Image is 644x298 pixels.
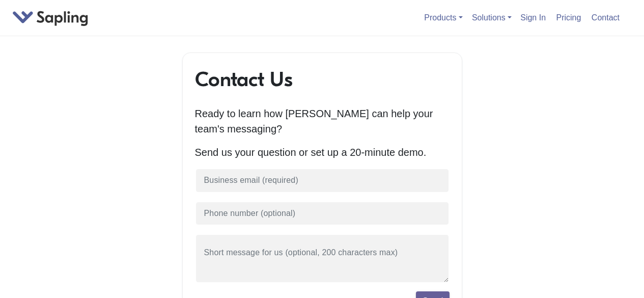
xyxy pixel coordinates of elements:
h1: Contact Us [195,67,450,92]
input: Phone number (optional) [195,201,450,226]
a: Solutions [472,13,512,22]
a: Pricing [552,9,585,26]
a: Products [424,13,462,22]
input: Business email (required) [195,168,450,193]
p: Ready to learn how [PERSON_NAME] can help your team's messaging? [195,106,450,137]
a: Contact [587,9,624,26]
p: Send us your question or set up a 20-minute demo. [195,145,450,160]
a: Sign In [516,9,550,26]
